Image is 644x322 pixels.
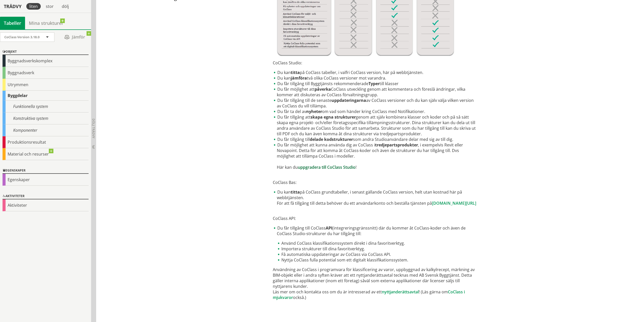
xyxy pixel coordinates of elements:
[3,174,89,186] div: Egenskaper
[3,101,89,112] div: Funktionella system
[3,193,89,199] div: Aktiviteter
[3,168,89,174] div: Egenskaper
[91,119,96,138] span: Dölj trädvy
[3,67,89,79] div: Byggnadsverk
[331,98,366,103] strong: uppdateringarna
[273,225,477,263] li: Du får tillgång till CoClass (integreringsgränssnitt) där du kommer åt CoClass-koder och även de ...
[3,112,89,124] div: Konstruktiva system
[273,137,477,142] li: Du får tillgång till som andra Studioanvändare delar med sig av till dig.
[3,199,89,211] div: Aktiviteter
[310,114,356,120] strong: skapa egna strukturer
[291,75,307,81] strong: jämföra
[273,109,477,114] li: Du får ta del av om vad som händer kring CoClass med Notifikationer.
[306,109,322,114] strong: nyheter
[59,3,72,10] div: dölj
[273,189,477,206] li: Du kan på CoClass grundtabeller, i senast gällande CoClass version, helt utan kostnad här på webb...
[273,142,477,170] li: Du får möjlighet att kunna använda dig av CoClass i , i exempelvis Revit eller Novapoint. Detta f...
[273,75,477,81] li: Du kan två olika CoClass versioner mot varandra.
[43,3,57,10] div: stor
[273,70,477,75] li: Du kan på CoClass tabeller, i valfri CoClass version, här på webbtjänsten.
[315,86,331,92] strong: påverka
[277,246,477,252] li: Importera strukturer till dina favoritverktyg.
[375,142,418,148] strong: tredjepartsprodukter
[432,200,476,206] a: [DOMAIN_NAME][URL]
[3,55,89,67] div: Byggnadsverkskomplex
[25,17,67,29] a: Mina strukturer
[4,35,39,39] span: CoClass Version 3.18.0
[273,210,477,221] p: CoClass API:
[326,225,332,231] strong: API
[3,124,89,136] div: Komponenter
[298,164,356,170] a: uppgradera till CoClass Studio
[273,81,477,86] li: Du får tillgång till Byggtjänsts rekommenderade till klasser
[273,174,477,185] p: CoClass Bas:
[3,136,89,148] div: Produktionsresultat
[273,86,477,98] li: Du får möjlighet att CoClass utveckling genom att kommentera och föreslå ändringar, vilka kommer ...
[382,289,419,295] a: nyttjanderättsavtal
[277,240,477,246] li: Använd CoClass klassifikationssystem direkt i dina favoritverktyg.
[3,148,89,160] div: Material och resurser
[277,252,477,257] li: Få automatiska uppdateringar av CoClass via CoClass API.
[273,98,477,109] li: Du får tillgång till de senaste av CoClass versioner och du kan själv välja vilken version av CoC...
[3,49,89,55] div: Objekt
[3,91,89,101] div: Byggdelar
[277,257,477,263] li: Nyttja CoClass fulla potential som ett digitalt klassifikationssystem.
[273,60,477,66] p: CoClass Studio:
[26,3,41,10] div: liten
[291,70,300,75] strong: titta
[368,81,380,86] strong: Typer
[1,4,24,9] div: Trädvy
[273,289,465,300] a: CoClass i mjukvaror
[273,114,477,137] li: Du får tillgång att genom att själv kombinera klasser och koder och på så sätt skapa egna projekt...
[59,33,90,42] span: Jämför
[3,79,89,91] div: Utrymmen
[310,137,353,142] strong: delade kodstrukturer
[291,189,300,195] strong: titta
